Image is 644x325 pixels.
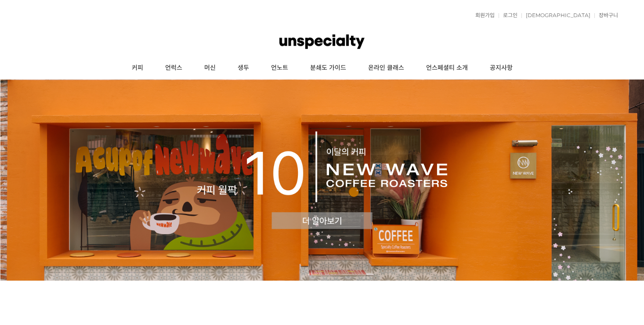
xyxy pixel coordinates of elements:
[193,57,227,79] a: 머신
[279,29,365,55] img: 언스페셜티 몰
[594,13,618,18] a: 장바구니
[415,57,479,79] a: 언스페셜티 소개
[260,57,299,79] a: 언노트
[521,13,590,18] a: [DEMOGRAPHIC_DATA]
[154,57,193,79] a: 언럭스
[479,57,524,79] a: 공지사항
[357,57,415,79] a: 온라인 클래스
[121,57,154,79] a: 커피
[499,13,517,18] a: 로그인
[471,13,495,18] a: 회원가입
[299,57,357,79] a: 분쇄도 가이드
[227,57,260,79] a: 생두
